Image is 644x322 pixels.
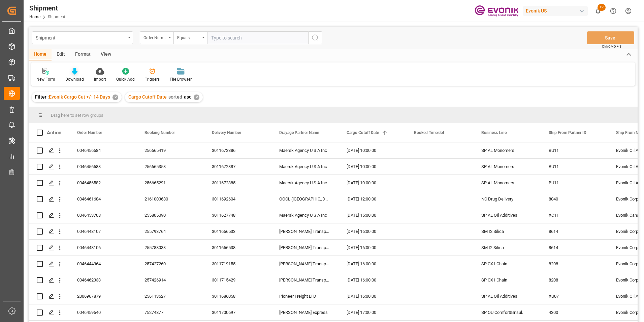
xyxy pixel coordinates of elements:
div: Press SPACE to select this row. [29,142,69,159]
div: [DATE] 10:00:00 [339,159,406,175]
div: OOCL ([GEOGRAPHIC_DATA]) Inc [271,191,339,207]
div: 8040 [541,191,608,207]
div: Press SPACE to select this row. [29,223,69,240]
span: Ctrl/CMD + S [602,44,621,49]
span: Booked Timeslot [414,130,444,135]
span: Booking Number [144,130,175,135]
div: 0046456584 [69,142,136,158]
div: [DATE] 10:00:00 [339,175,406,191]
div: Shipment [29,3,65,13]
div: 3011672386 [204,142,271,158]
div: 75274877 [136,304,204,320]
div: [DATE] 16:00:00 [339,288,406,304]
div: 256665353 [136,159,204,175]
div: SP AL Monomers [473,175,541,191]
div: BU11 [541,175,608,191]
div: SP CX I Chain [473,272,541,288]
div: 3011692604 [204,191,271,207]
div: BU11 [541,159,608,175]
div: 0046461684 [69,191,136,207]
div: 8208 [541,272,608,288]
div: [DATE] 16:00:00 [339,240,406,256]
div: Home [29,49,52,60]
div: Press SPACE to select this row. [29,304,69,321]
span: Evonik Cargo Cut +/- 14 Days [49,94,110,100]
div: Format [70,49,96,60]
a: Home [29,15,40,19]
div: 0046453708 [69,207,136,223]
span: Business Line [481,130,507,135]
span: Order Number [77,130,102,135]
div: SP AL Oil Additives [473,288,541,304]
span: Drayage Partner Name [279,130,319,135]
div: [DATE] 17:00:00 [339,304,406,320]
button: open menu [140,31,173,44]
span: 19 [598,4,606,11]
div: File Browser [170,76,192,82]
div: 255788033 [136,240,204,256]
div: 255805090 [136,207,204,223]
button: Evonik US [523,4,590,17]
div: Press SPACE to select this row. [29,207,69,223]
img: Evonik-brand-mark-Deep-Purple-RGB.jpeg_1700498283.jpeg [475,5,518,17]
div: Evonik US [523,6,588,16]
span: sorted [168,94,182,100]
div: 3011700697 [204,304,271,320]
button: show 19 new notifications [590,3,606,19]
button: Save [587,31,634,44]
div: 3011672387 [204,159,271,175]
div: Press SPACE to select this row. [29,272,69,288]
div: [DATE] 10:00:00 [339,142,406,158]
div: 256113627 [136,288,204,304]
div: Press SPACE to select this row. [29,191,69,207]
div: 0046448106 [69,240,136,256]
div: SP OU Comfort&Insul. [473,304,541,320]
div: SP AL Oil Additives [473,207,541,223]
div: 8614 [541,240,608,256]
div: 3011627748 [204,207,271,223]
div: Action [47,130,61,136]
div: [DATE] 16:00:00 [339,272,406,288]
div: [PERSON_NAME] Transportation Inc [271,240,339,256]
button: open menu [32,31,133,44]
div: [DATE] 12:00:00 [339,191,406,207]
button: open menu [173,31,207,44]
div: 8208 [541,256,608,272]
div: 257427260 [136,256,204,272]
div: 8614 [541,223,608,239]
div: Press SPACE to select this row. [29,159,69,175]
div: 4300 [541,304,608,320]
div: 255793764 [136,223,204,239]
div: 0046456583 [69,159,136,175]
div: [PERSON_NAME] Transportation Inc [271,272,339,288]
div: Maersk Agency U S A Inc [271,159,339,175]
div: [PERSON_NAME] Express [271,304,339,320]
div: [DATE] 15:00:00 [339,207,406,223]
div: 2006967879 [69,288,136,304]
div: BU11 [541,142,608,158]
div: Maersk Agency U S A Inc [271,207,339,223]
div: 256665419 [136,142,204,158]
div: Pioneer Freight LTD [271,288,339,304]
div: 2161003680 [136,191,204,207]
span: Ship From Partner ID [549,130,586,135]
div: SP AL Monomers [473,159,541,175]
div: SM I2 Silica [473,240,541,256]
div: ✕ [194,95,199,100]
div: Press SPACE to select this row. [29,256,69,272]
div: Shipment [36,33,126,42]
div: Press SPACE to select this row. [29,288,69,304]
div: NC Drug Delivery [473,191,541,207]
input: Type to search [207,31,308,44]
div: XU07 [541,288,608,304]
div: [PERSON_NAME] Transportation Inc [271,223,339,239]
div: Triggers [145,76,160,82]
div: 0046444364 [69,256,136,272]
div: New Form [36,76,55,82]
div: 256665291 [136,175,204,191]
div: 3011656533 [204,223,271,239]
div: [DATE] 16:00:00 [339,256,406,272]
button: Help Center [606,3,621,19]
div: SP AL Monomers [473,142,541,158]
div: 0046459540 [69,304,136,320]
